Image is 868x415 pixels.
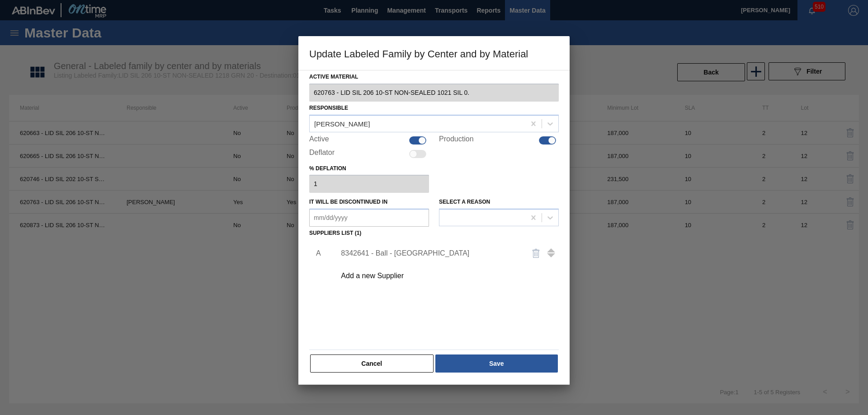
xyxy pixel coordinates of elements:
label: Active Material [309,70,559,84]
label: Deflator [309,149,335,159]
li: A [309,242,323,265]
button: delete-icon [525,242,547,264]
label: Select a reason [439,199,490,205]
label: It will be discontinued in [309,199,387,205]
label: Suppliers list (1) [309,230,361,236]
label: Production [439,135,474,146]
div: 8342641 - Ball - [GEOGRAPHIC_DATA] [341,249,518,257]
h3: Update Labeled Family by Center and by Material [298,36,570,70]
label: Responsible [309,105,348,111]
div: Add a new Supplier [341,272,518,280]
button: Cancel [310,354,434,373]
label: Active [309,135,329,146]
button: Save [435,354,558,373]
img: delete-icon [531,248,542,259]
div: [PERSON_NAME] [314,120,370,127]
input: mm/dd/yyyy [309,209,429,227]
label: % deflation [309,162,429,175]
